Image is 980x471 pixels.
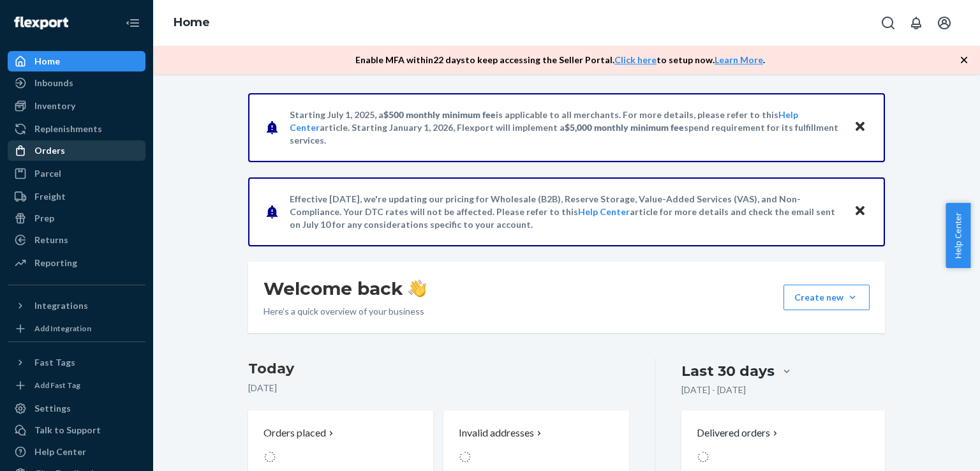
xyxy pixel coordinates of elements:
[681,384,746,396] p: [DATE] - [DATE]
[8,96,145,116] a: Inventory
[8,186,145,207] a: Freight
[946,203,970,268] button: Help Center
[264,426,326,440] p: Orders placed
[34,190,66,203] div: Freight
[8,163,145,184] a: Parcel
[34,299,88,312] div: Integrations
[34,55,60,68] div: Home
[34,380,80,391] div: Add Fast Tag
[264,277,426,300] h1: Welcome back
[578,206,630,217] a: Help Center
[8,352,145,373] button: Fast Tags
[697,426,780,440] button: Delivered orders
[34,424,101,437] div: Talk to Support
[34,234,68,246] div: Returns
[26,9,71,20] span: Support
[8,378,145,393] a: Add Fast Tag
[565,122,684,133] span: $5,000 monthly minimum fee
[34,257,77,269] div: Reporting
[852,202,868,221] button: Close
[8,230,145,250] a: Returns
[8,398,145,419] a: Settings
[34,144,65,157] div: Orders
[174,15,210,29] a: Home
[248,359,629,379] h3: Today
[932,10,957,36] button: Open account menu
[681,361,775,381] div: Last 30 days
[852,118,868,137] button: Close
[8,420,145,440] button: Talk to Support
[264,305,426,318] p: Here’s a quick overview of your business
[34,77,73,89] div: Inbounds
[903,10,929,36] button: Open notifications
[459,426,534,440] p: Invalid addresses
[355,54,765,66] p: Enable MFA within 22 days to keep accessing the Seller Portal. to setup now. .
[614,54,657,65] a: Click here
[383,109,496,120] span: $500 monthly minimum fee
[783,285,870,310] button: Create new
[8,295,145,316] button: Integrations
[248,382,629,394] p: [DATE]
[34,123,102,135] div: Replenishments
[34,402,71,415] div: Settings
[8,51,145,71] a: Home
[875,10,901,36] button: Open Search Box
[34,445,86,458] div: Help Center
[8,119,145,139] a: Replenishments
[8,140,145,161] a: Orders
[163,4,220,41] ol: breadcrumbs
[14,17,68,29] img: Flexport logo
[8,253,145,273] a: Reporting
[34,167,61,180] div: Parcel
[34,356,75,369] div: Fast Tags
[408,280,426,297] img: hand-wave emoji
[290,193,842,231] p: Effective [DATE], we're updating our pricing for Wholesale (B2B), Reserve Storage, Value-Added Se...
[120,10,145,36] button: Close Navigation
[8,208,145,228] a: Prep
[34,212,54,225] div: Prep
[34,323,91,334] div: Add Integration
[290,108,842,147] p: Starting July 1, 2025, a is applicable to all merchants. For more details, please refer to this a...
[34,100,75,112] div: Inventory
[715,54,763,65] a: Learn More
[8,442,145,462] a: Help Center
[8,73,145,93] a: Inbounds
[8,321,145,336] a: Add Integration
